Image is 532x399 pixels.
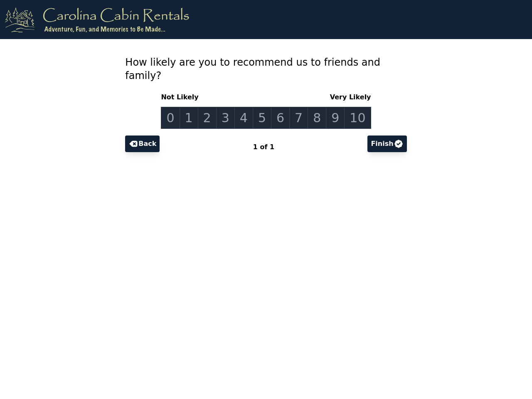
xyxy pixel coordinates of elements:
[161,107,180,129] a: 0
[234,107,253,129] a: 4
[271,107,290,129] a: 6
[327,92,371,102] span: Very Likely
[367,135,406,152] button: Finish
[289,107,308,129] a: 7
[326,107,345,129] a: 9
[125,57,380,81] span: How likely are you to recommend us to friends and family?
[5,7,189,32] img: logo.png
[344,107,371,129] a: 10
[216,107,235,129] a: 3
[180,107,198,129] a: 1
[253,107,271,129] a: 5
[125,135,160,152] button: Back
[161,92,202,102] span: Not Likely
[253,143,274,151] span: 1 of 1
[198,107,217,129] a: 2
[308,107,326,129] a: 8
